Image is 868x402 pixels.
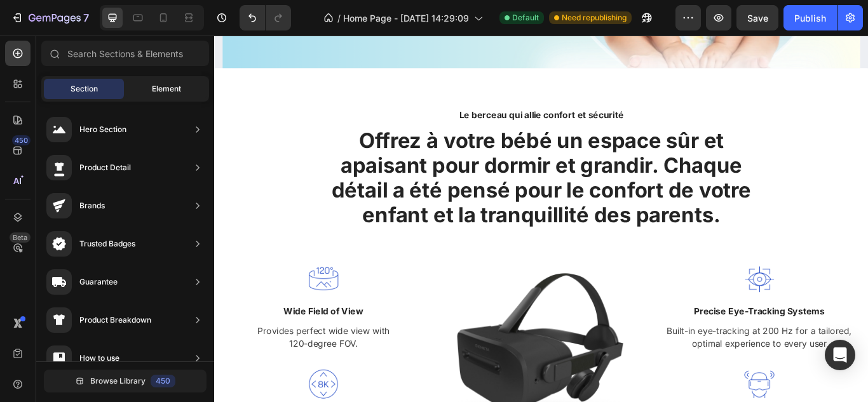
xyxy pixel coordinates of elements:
button: 7 [5,5,95,30]
input: Search Sections & Elements [41,41,209,66]
div: Product Detail [79,161,131,174]
div: Beta [10,232,31,243]
div: Open Intercom Messenger [825,340,855,370]
div: Product Breakdown [79,314,151,326]
span: Need republishing [562,12,627,23]
p: 7 [83,10,89,25]
p: Provides perfect wide view with 120-degree FOV. [11,337,243,367]
button: Save [736,5,778,30]
div: Trusted Badges [79,238,135,250]
span: Save [747,13,768,23]
div: Guarantee [79,276,118,288]
div: 450 [151,375,175,387]
button: Browse Library450 [44,370,207,392]
span: Default [512,12,539,23]
div: How to use [79,352,119,365]
div: Hero Section [79,123,126,136]
span: Section [71,83,98,95]
span: / [337,11,341,25]
button: Publish [783,5,837,30]
span: Home Page - [DATE] 14:29:09 [343,11,469,25]
div: Undo/Redo [240,5,291,30]
div: 450 [12,135,31,145]
div: Brands [79,199,105,212]
span: Element [152,83,181,95]
iframe: Design area [214,36,868,402]
div: Publish [794,11,826,25]
p: Built-in eye-tracking at 200 Hz for a tailored, optimal experience to every user [519,337,752,367]
span: Browse Library [90,375,146,387]
p: Precise Eye-Tracking Systems [519,314,752,329]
